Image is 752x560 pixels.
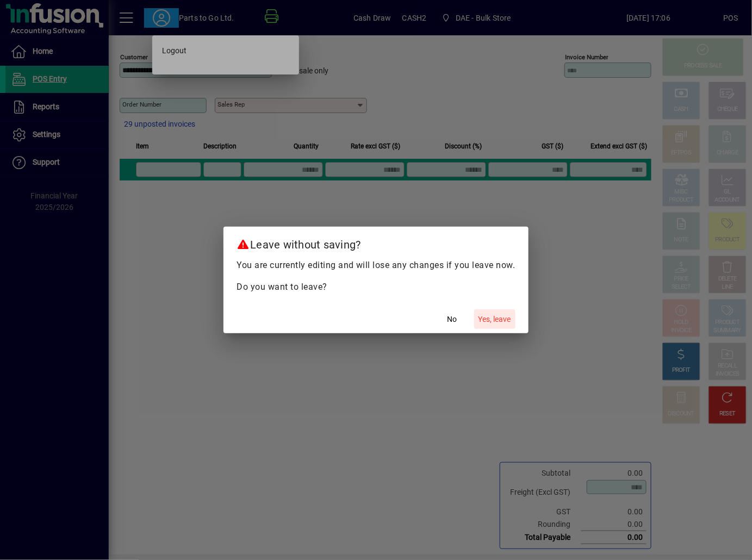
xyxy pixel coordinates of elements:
[478,314,511,325] span: Yes, leave
[474,309,515,329] button: Yes, leave
[435,309,470,329] button: No
[237,281,515,294] p: Do you want to leave?
[223,227,529,258] h2: Leave without saving?
[237,259,515,272] p: You are currently editing and will lose any changes if you leave now.
[448,314,457,325] span: No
